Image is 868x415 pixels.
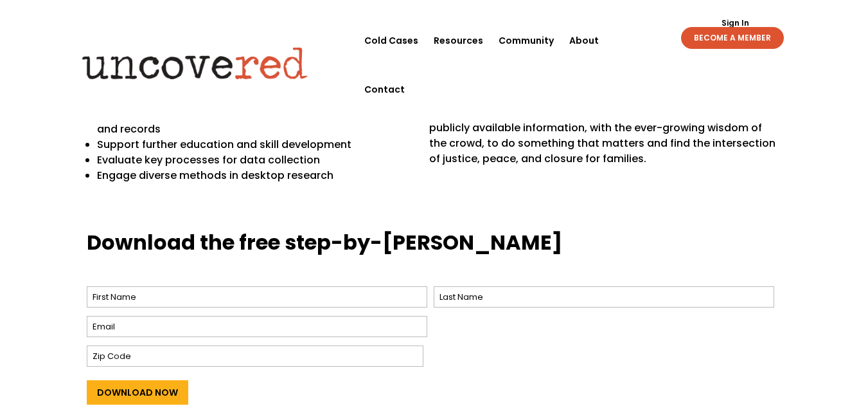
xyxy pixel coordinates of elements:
[87,286,427,308] input: First Name
[97,168,410,183] p: Engage diverse methods in desktop research
[434,286,774,308] input: Last Name
[97,106,410,137] p: Understand key components to request public information and records
[87,346,423,367] input: Zip Code
[97,152,410,168] p: Evaluate key processes for data collection
[364,65,405,114] a: Contact
[87,316,427,337] input: Email
[681,27,784,49] a: BECOME A MEMBER
[87,380,188,405] input: Download Now
[87,228,781,264] h3: Download the free step-by-[PERSON_NAME]
[97,137,410,152] p: Support further education and skill development
[71,38,319,88] img: Uncovered logo
[364,16,418,65] a: Cold Cases
[714,19,756,27] a: Sign In
[569,16,599,65] a: About
[429,89,775,166] span: The guide also comes with workspace so you can map out your next case and prepare for the launch ...
[434,16,483,65] a: Resources
[499,16,554,65] a: Community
